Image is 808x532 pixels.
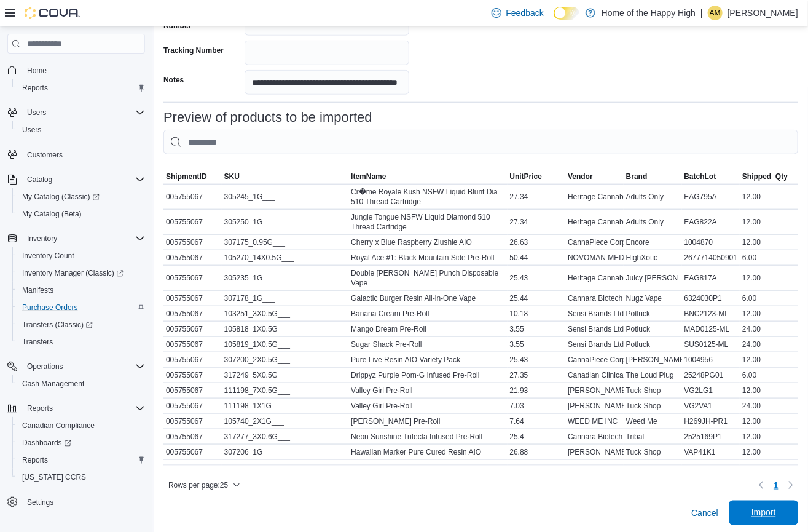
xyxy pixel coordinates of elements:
[508,445,566,459] div: 26.88
[22,172,57,187] button: Catalog
[348,235,507,250] div: Cherry x Blue Raspberry Zlushie AIO
[508,235,566,250] div: 26.63
[686,501,723,526] button: Cancel
[22,83,48,93] span: Reports
[22,438,71,448] span: Dashboards
[2,400,150,417] button: Reports
[222,235,349,250] div: 307175_0.95G___
[12,316,150,333] a: Transfers (Classic)
[222,368,349,383] div: 317249_5X0.5G___
[163,445,222,459] div: 005755067
[222,322,349,336] div: 105818_1X0.5G___
[624,215,682,229] div: Adults Only
[740,250,798,265] div: 6.00
[783,478,798,493] button: Next page
[708,6,723,20] div: Acheire Muhammad-Almoguea
[163,322,222,336] div: 005755067
[348,306,507,321] div: Banana Cream Pre-Roll
[22,63,52,78] a: Home
[166,172,207,181] span: ShipmentID
[22,231,62,246] button: Inventory
[222,215,349,229] div: 305250_1G___
[740,399,798,413] div: 24.00
[682,306,740,321] div: BNC2123-ML
[25,7,80,19] img: Cova
[17,300,83,315] a: Purchase Orders
[682,414,740,429] div: H269JH-PR1
[12,121,150,138] button: Users
[222,414,349,429] div: 105740_2X1G___
[22,285,53,295] span: Manifests
[22,251,74,261] span: Inventory Count
[682,337,740,352] div: SUS0125-ML
[224,172,240,181] span: SKU
[22,472,86,482] span: [US_STATE] CCRS
[22,494,145,510] span: Settings
[565,429,624,444] div: Cannara Biotech ([GEOGRAPHIC_DATA]) Inc.
[565,271,624,285] div: Heritage Cannabis West Corporation
[682,291,740,306] div: 6324030P1
[740,271,798,285] div: 12.00
[12,205,150,223] button: My Catalog (Beta)
[22,337,53,347] span: Transfers
[682,399,740,413] div: VG2VA1
[684,172,716,181] span: BatchLot
[624,368,682,383] div: The Loud Plug
[12,333,150,351] button: Transfers
[17,317,98,332] a: Transfers (Classic)
[565,414,624,429] div: WEED ME INC
[740,352,798,367] div: 12.00
[17,122,46,137] a: Users
[740,383,798,398] div: 12.00
[27,66,47,76] span: Home
[222,383,349,398] div: 111198_7X0.5G___
[163,414,222,429] div: 005755067
[682,215,740,229] div: EAG822A
[12,434,150,451] a: Dashboards
[348,429,507,444] div: Neon Sunshine Trifecta Infused Pre-Roll
[508,414,566,429] div: 7.64
[22,148,68,162] a: Customers
[682,383,740,398] div: VG2LG1
[740,189,798,204] div: 12.00
[624,445,682,459] div: Tuck Shop
[682,169,740,184] button: BatchLot
[163,46,224,55] label: Tracking Number
[17,207,87,221] a: My Catalog (Beta)
[12,299,150,316] button: Purchase Orders
[2,146,150,164] button: Customers
[163,383,222,398] div: 005755067
[17,81,53,95] a: Reports
[682,322,740,336] div: MAD0125-ML
[506,7,544,19] span: Feedback
[774,479,779,491] span: 1
[754,475,798,495] nav: Pagination for table: MemoryTable from EuiInMemoryTable
[508,215,566,229] div: 27.34
[565,235,624,250] div: CannaPiece Corp.
[554,7,579,20] input: Dark Mode
[22,105,145,120] span: Users
[700,6,703,20] p: |
[682,352,740,367] div: 1004956
[27,150,63,160] span: Customers
[348,210,507,234] div: Jungle Tongue NSFW Liquid Diamond 510 Thread Cartridge
[2,104,150,121] button: Users
[682,250,740,265] div: 2677714050901
[163,110,372,125] h3: Preview of products to be imported
[508,306,566,321] div: 10.18
[624,250,682,265] div: HighXotic
[351,172,386,181] span: ItemName
[12,264,150,282] a: Inventory Manager (Classic)
[17,266,145,280] span: Inventory Manager (Classic)
[17,335,145,349] span: Transfers
[27,362,63,371] span: Operations
[22,268,124,278] span: Inventory Manager (Classic)
[17,335,58,349] a: Transfers
[222,291,349,306] div: 307178_1G___
[7,56,145,530] nav: Complex example
[348,250,507,265] div: Royal Ace #1: Black Mountain Side Pre-Roll
[682,368,740,383] div: 25248PG01
[565,368,624,383] div: Canadian Clinical [MEDICAL_DATA] Inc.
[565,352,624,367] div: CannaPiece Corp.
[624,399,682,413] div: Tuck Shop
